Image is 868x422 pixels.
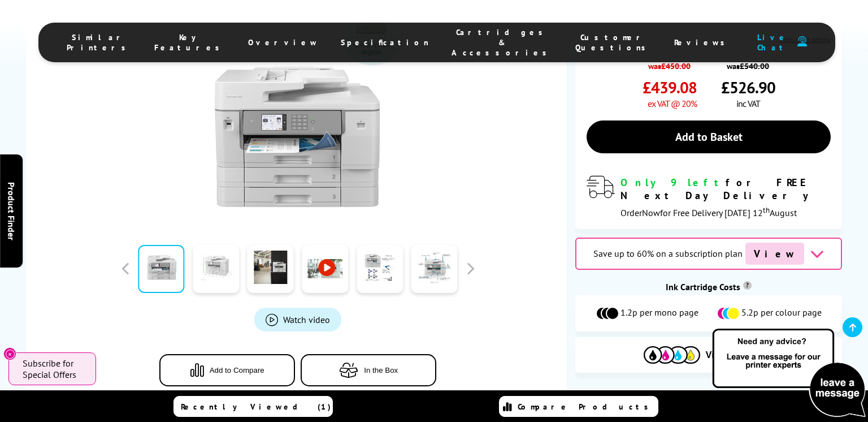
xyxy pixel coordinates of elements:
[159,354,295,386] button: Add to Compare
[721,77,775,98] span: £526.90
[248,37,318,48] span: Overview
[254,308,341,331] a: Product_All_Videos
[173,396,333,417] a: Recently Viewed (1)
[741,307,822,320] span: 5.2p per colour page
[452,27,553,58] span: Cartridges & Accessories
[643,77,697,98] span: £439.08
[620,307,698,320] span: 1.2p per mono page
[283,314,330,325] span: Watch video
[753,32,792,53] span: Live Chat
[797,36,807,47] img: user-headset-duotone.svg
[674,37,731,48] span: Reviews
[620,176,831,202] div: for FREE Next Day Delivery
[745,243,804,265] span: View
[6,182,17,240] span: Product Finder
[23,358,85,380] span: Subscribe for Special Offers
[364,366,398,374] span: In the Box
[341,37,429,48] span: Specification
[518,402,654,412] span: Compare Products
[499,396,658,417] a: Compare Products
[736,98,760,109] span: inc VAT
[154,32,225,53] span: Key Features
[644,346,700,364] img: Cartridges
[706,350,774,360] span: View Cartridges
[587,120,831,153] a: Add to Basket
[642,207,660,218] span: Now
[648,98,697,109] span: ex VAT @ 20%
[67,32,132,53] span: Similar Printers
[3,347,16,360] button: Close
[620,207,797,218] span: Order for Free Delivery [DATE] 12 August
[743,281,752,290] sup: Cost per page
[301,354,436,386] button: In the Box
[620,176,726,189] span: Only 9 left
[584,346,834,364] button: View Cartridges
[181,402,331,412] span: Recently Viewed (1)
[587,176,831,218] div: modal_delivery
[575,32,652,53] span: Customer Questions
[593,248,743,259] span: Save up to 60% on a subscription plan
[210,366,264,374] span: Add to Compare
[710,327,868,420] img: Open Live Chat window
[575,281,842,292] div: Ink Cartridge Costs
[763,205,770,215] sup: th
